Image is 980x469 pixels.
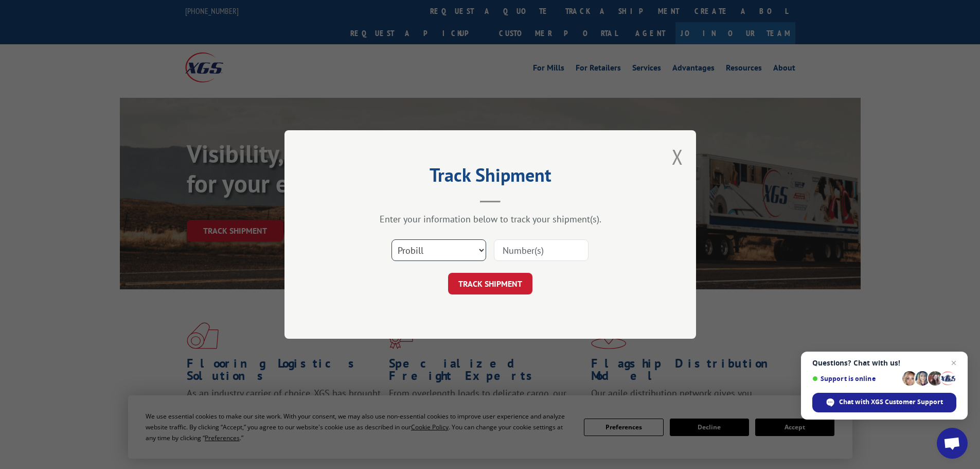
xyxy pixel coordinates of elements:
[448,273,532,294] button: TRACK SHIPMENT
[948,357,960,369] span: Close chat
[336,213,645,225] div: Enter your information below to track your shipment(s).
[336,168,645,187] h2: Track Shipment
[839,397,943,407] span: Chat with XGS Customer Support
[812,393,956,412] div: Chat with XGS Customer Support
[937,428,968,459] div: Open chat
[494,239,589,261] input: Number(s)
[672,143,683,170] button: Close modal
[812,375,899,383] span: Support is online
[812,359,956,367] span: Questions? Chat with us!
